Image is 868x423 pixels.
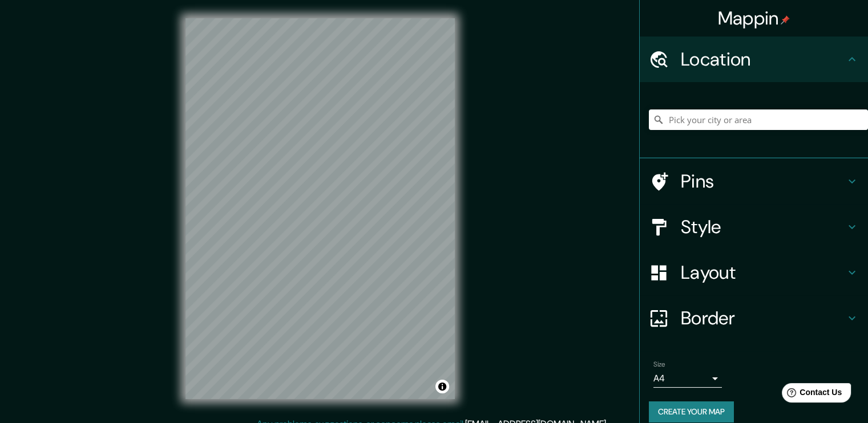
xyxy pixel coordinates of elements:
img: pin-icon.png [781,15,790,25]
div: Style [640,204,868,250]
h4: Location [681,48,845,71]
h4: Mappin [718,7,790,30]
iframe: Help widget launcher [766,379,855,410]
label: Size [653,360,665,369]
button: Toggle attribution [435,380,449,393]
h4: Border [681,307,845,330]
canvas: Map [185,18,455,399]
h4: Pins [681,170,845,193]
div: Pins [640,158,868,204]
div: A4 [653,369,722,388]
h4: Layout [681,261,845,284]
div: Border [640,295,868,341]
div: Location [640,36,868,82]
h4: Style [681,215,845,238]
button: Create your map [649,401,734,422]
input: Pick your city or area [649,109,868,130]
div: Layout [640,250,868,295]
